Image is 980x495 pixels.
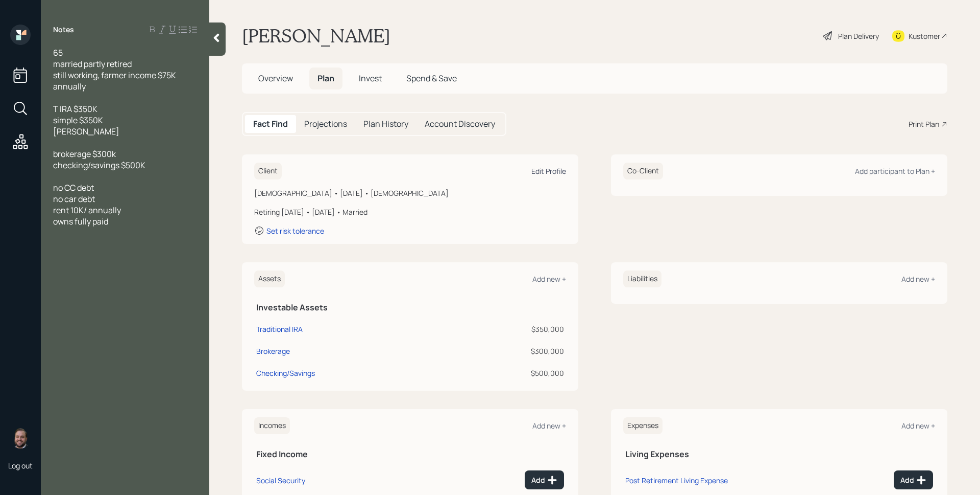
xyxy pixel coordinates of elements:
[532,274,566,284] div: Add new +
[53,25,74,35] label: Notes
[894,470,933,489] button: Add
[53,182,121,227] span: no CC debt no car debt rent 10K/ annually owns fully paid
[900,475,926,485] div: Add
[425,119,495,129] h5: Account Discovery
[256,449,564,459] h5: Fixed Income
[532,421,566,431] div: Add new +
[254,271,285,287] h6: Assets
[909,119,939,129] div: Print Plan
[256,324,303,334] div: Traditional IRA
[258,73,293,84] span: Overview
[623,163,663,179] h6: Co-Client
[53,47,178,92] span: 65 married partly retired still working, farmer income $75K annually
[625,449,933,459] h5: Living Expenses
[256,476,305,485] div: Social Security
[8,461,33,470] div: Log out
[254,417,290,434] h6: Incomes
[242,25,390,47] h1: [PERSON_NAME]
[625,476,728,485] div: Post Retirement Living Expense
[623,417,663,434] h6: Expenses
[253,119,288,129] h5: Fact Find
[317,73,334,84] span: Plan
[525,470,564,489] button: Add
[406,73,457,84] span: Spend & Save
[256,346,290,356] div: Brokerage
[256,368,315,378] div: Checking/Savings
[531,166,566,176] div: Edit Profile
[53,103,119,137] span: T IRA $350K simple $350K [PERSON_NAME]
[909,31,940,41] div: Kustomer
[901,421,935,431] div: Add new +
[266,226,324,236] div: Set risk tolerance
[623,271,661,287] h6: Liabilities
[452,324,564,334] div: $350,000
[254,188,566,198] div: [DEMOGRAPHIC_DATA] • [DATE] • [DEMOGRAPHIC_DATA]
[53,148,145,171] span: brokerage $300k checking/savings $500K
[452,368,564,378] div: $500,000
[359,73,382,84] span: Invest
[855,166,935,176] div: Add participant to Plan +
[256,303,564,312] h5: Investable Assets
[304,119,347,129] h5: Projections
[254,163,282,179] h6: Client
[531,475,557,485] div: Add
[901,274,935,284] div: Add new +
[363,119,408,129] h5: Plan History
[838,31,879,41] div: Plan Delivery
[10,428,31,448] img: james-distasi-headshot.png
[254,207,566,217] div: Retiring [DATE] • [DATE] • Married
[452,346,564,356] div: $300,000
